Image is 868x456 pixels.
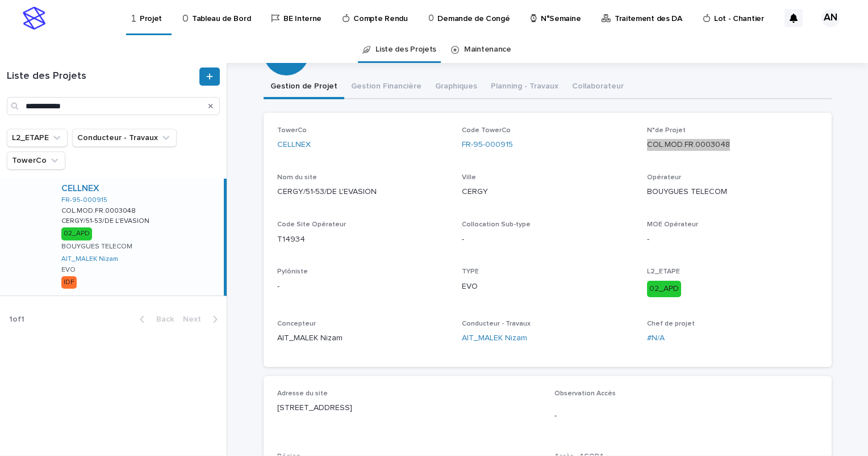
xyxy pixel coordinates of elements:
p: CERGY/51-53/DE L'EVASION [61,215,152,225]
p: - [462,234,633,246]
p: EVO [61,266,76,274]
span: Nom du site [277,174,317,181]
button: L2_ETAPE [7,129,68,147]
p: CERGY [462,186,633,198]
a: CELLNEX [61,183,99,194]
span: Pylôniste [277,268,308,275]
a: AIT_MALEK Nizam [462,332,527,344]
a: FR-95-000915 [61,196,107,204]
div: IDF [61,276,77,289]
a: CELLNEX [277,139,311,151]
span: Collocation Sub-type [462,221,531,228]
p: COL.MOD.FR.0003048 [61,205,138,215]
span: TowerCo [277,127,307,134]
span: MOE Opérateur [647,221,698,228]
button: Conducteur - Travaux [72,129,177,147]
a: #N/A [647,332,665,344]
div: 02_APD [647,281,681,297]
p: CERGY/51-53/DE L'EVASION [277,186,448,198]
button: Collaborateur [565,75,631,99]
p: AIT_MALEK Nizam [277,332,448,344]
div: AN [821,9,840,27]
a: AIT_MALEK Nizam [61,255,118,263]
p: EVO [462,281,633,293]
a: Maintenance [464,36,511,63]
span: Concepteur [277,320,316,327]
span: Opérateur [647,174,681,181]
span: Adresse du site [277,390,328,397]
input: Search [7,97,220,115]
p: COL.MOD.FR.0003048 [647,139,818,151]
p: - [277,281,448,293]
h1: Liste des Projets [7,70,197,83]
span: Chef de projet [647,320,695,327]
span: N°de Projet [647,127,686,134]
span: Code Site Opérateur [277,221,346,228]
button: Back [131,314,178,324]
button: Gestion Financière [344,75,428,99]
img: stacker-logo-s-only.png [23,7,45,29]
div: 02_APD [61,227,92,240]
span: Next [183,315,208,323]
button: Gestion de Projet [264,75,344,99]
p: - [647,234,818,246]
p: BOUYGUES TELECOM [61,243,132,251]
span: Conducteur - Travaux [462,320,531,327]
button: Graphiques [428,75,484,99]
span: Code TowerCo [462,127,511,134]
p: T14934 [277,234,448,246]
p: [STREET_ADDRESS] [277,402,541,414]
a: FR-95-000915 [462,139,513,151]
button: Planning - Travaux [484,75,565,99]
p: BOUYGUES TELECOM [647,186,818,198]
span: Ville [462,174,476,181]
button: Next [178,314,227,324]
span: Observation Accès [554,390,616,397]
span: L2_ETAPE [647,268,680,275]
a: Liste des Projets [375,36,436,63]
button: TowerCo [7,151,65,170]
p: - [554,410,818,422]
span: TYPE [462,268,479,275]
span: Back [149,315,174,323]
